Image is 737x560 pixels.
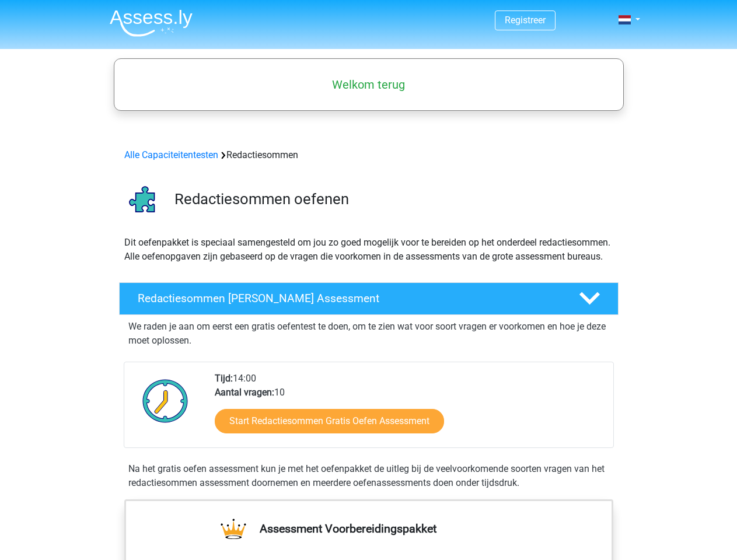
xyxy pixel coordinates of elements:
[110,9,193,37] img: Assessly
[136,372,195,430] img: Klok
[124,462,614,490] div: Na het gratis oefen assessment kun je met het oefenpakket de uitleg bij de veelvoorkomende soorte...
[128,320,609,348] p: We raden je aan om eerst een gratis oefentest te doen, om te zien wat voor soort vragen er voorko...
[124,149,218,160] a: Alle Capaciteitentesten
[124,236,613,264] p: Dit oefenpakket is speciaal samengesteld om jou zo goed mogelijk voor te bereiden op het onderdee...
[138,292,560,305] h4: Redactiesommen [PERSON_NAME] Assessment
[215,387,274,398] b: Aantal vragen:
[505,15,546,26] a: Registreer
[215,373,233,384] b: Tijd:
[215,409,444,433] a: Start Redactiesommen Gratis Oefen Assessment
[120,148,618,162] div: Redactiesommen
[174,190,609,208] h3: Redactiesommen oefenen
[206,372,613,447] div: 14:00 10
[120,78,618,92] h5: Welkom terug
[114,282,623,315] a: Redactiesommen [PERSON_NAME] Assessment
[120,176,169,226] img: redactiesommen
